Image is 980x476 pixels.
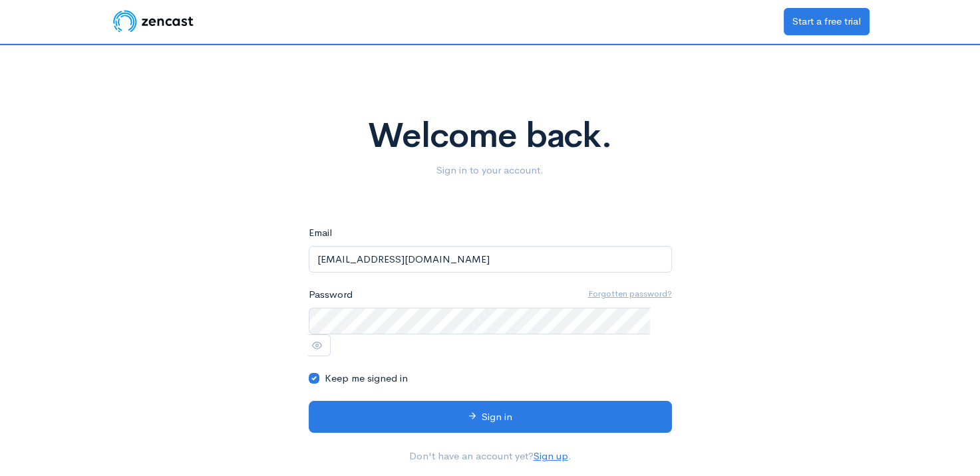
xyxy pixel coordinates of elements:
[111,8,196,35] img: ZenCast Logo
[119,163,862,178] p: Sign in to your account.
[309,449,672,464] p: Don't have an account yet? .
[119,117,862,155] h1: Welcome back.
[309,401,672,433] button: Sign in
[325,371,408,386] label: Keep me signed in
[309,246,672,273] input: name@example.com
[784,8,870,35] a: Start a free trial
[534,449,568,462] a: Sign up
[309,225,332,241] label: Email
[588,287,672,300] a: Forgotten password?
[588,288,672,299] u: Forgotten password?
[309,287,353,302] label: Password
